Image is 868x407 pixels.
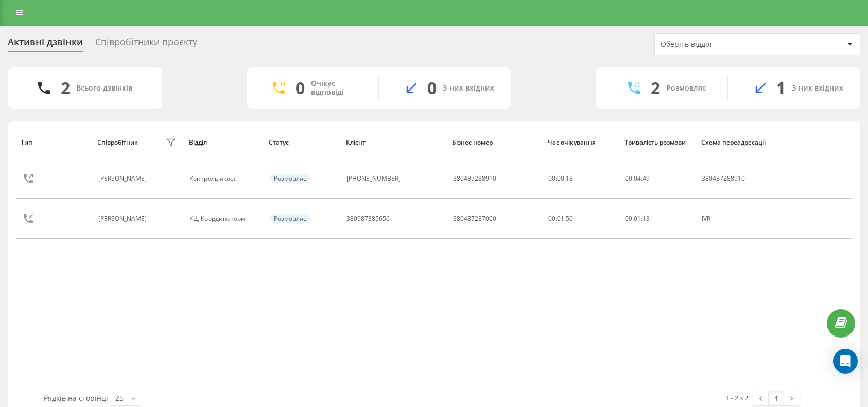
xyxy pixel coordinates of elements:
div: : : [625,175,650,182]
div: Розмовляє [666,84,706,93]
div: 00:01:50 [548,215,614,222]
div: 1 [776,78,786,98]
span: Рядків на сторінці [44,393,108,403]
div: 2 [651,78,660,98]
a: 1 [769,391,784,405]
div: Контроль якості [189,175,258,182]
div: 00:00:18 [548,175,614,182]
div: 25 [115,393,124,403]
div: Оберіть відділ [661,40,784,49]
div: 0 [296,78,305,98]
div: Співробітники проєкту [95,37,197,52]
span: 49 [643,174,650,183]
div: Open Intercom Messenger [833,349,858,374]
div: КЦ, Координатори [189,215,258,222]
div: 0 [427,78,437,98]
div: З них вхідних [792,84,843,93]
div: Статус [269,139,336,146]
span: 13 [643,214,650,223]
div: 1 - 2 з 2 [726,393,748,403]
span: 04 [634,174,641,183]
span: 00 [625,214,632,223]
div: Клієнт [346,139,443,146]
div: Розмовляє [270,214,310,223]
div: [PERSON_NAME] [98,215,149,222]
div: Очікує відповіді [311,79,363,97]
div: Відділ [189,139,259,146]
div: З них вхідних [443,84,494,93]
div: 380987385656 [346,215,390,222]
span: 00 [625,174,632,183]
div: 380487288910 [702,175,770,182]
div: Схема переадресації [701,139,771,146]
div: 380487287000 [453,215,496,222]
div: Всього дзвінків [76,84,132,93]
div: Тривалість розмови [624,139,691,146]
div: Тип [21,139,88,146]
div: : : [625,215,650,222]
div: Активні дзвінки [8,37,83,52]
div: Бізнес номер [452,139,538,146]
span: 01 [634,214,641,223]
div: Співробітник [97,139,138,146]
div: [PERSON_NAME] [98,175,149,182]
div: 2 [61,78,70,98]
div: Час очікування [548,139,615,146]
div: [PHONE_NUMBER] [346,175,401,182]
div: IVR [702,215,770,222]
div: 380487288910 [453,175,496,182]
div: Розмовляє [270,174,310,183]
